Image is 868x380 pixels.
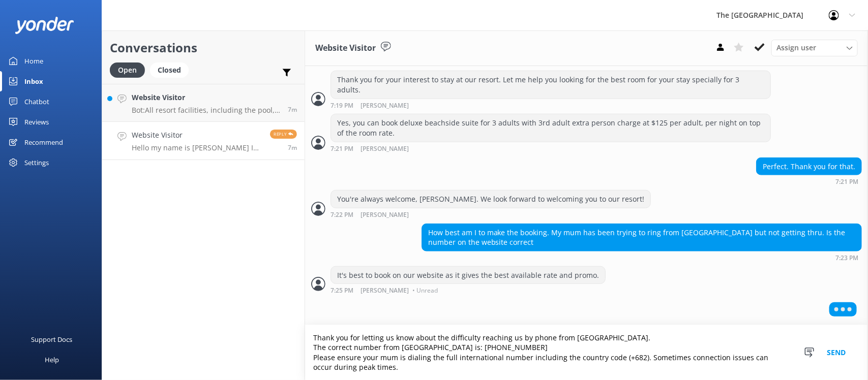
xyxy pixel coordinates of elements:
a: Closed [150,64,194,75]
strong: 7:21 PM [835,179,858,185]
strong: 7:23 PM [835,255,858,261]
div: Chatbot [24,91,49,112]
div: Closed [150,62,189,78]
img: yonder-white-logo.png [15,17,74,34]
div: Open [110,62,145,78]
div: You're always welcome, [PERSON_NAME]. We look forward to welcoming you to our resort! [331,191,650,208]
div: 07:19pm 10-Aug-2025 (UTC -10:00) Pacific/Honolulu [331,102,771,109]
h2: Conversations [110,38,297,57]
strong: 7:19 PM [331,103,353,109]
p: Hello my name is [PERSON_NAME] I have just sent thru an email. I am wanting to book for 3 adults ... [132,143,262,152]
h3: Website Visitor [315,42,376,55]
div: Assign User [771,40,858,56]
span: • Unread [412,288,438,294]
span: Assign user [776,42,816,53]
span: 07:17pm 10-Aug-2025 (UTC -10:00) Pacific/Honolulu [288,143,297,152]
div: Recommend [24,132,63,152]
div: 07:23pm 10-Aug-2025 (UTC -10:00) Pacific/Honolulu [422,254,862,261]
div: Inbox [24,71,43,91]
div: 07:22pm 10-Aug-2025 (UTC -10:00) Pacific/Honolulu [331,211,651,218]
div: Support Docs [32,329,73,350]
span: 07:18pm 10-Aug-2025 (UTC -10:00) Pacific/Honolulu [288,105,297,114]
span: [PERSON_NAME] [361,212,409,218]
a: Website VisitorHello my name is [PERSON_NAME] I have just sent thru an email. I am wanting to boo... [102,122,305,160]
div: It's best to book on our website as it gives the best available rate and promo. [331,267,605,284]
div: Perfect. Thank you for that. [757,158,861,175]
strong: 7:21 PM [331,146,353,152]
div: 07:21pm 10-Aug-2025 (UTC -10:00) Pacific/Honolulu [756,178,862,185]
a: Website VisitorBot:All resort facilities, including the pool, are reserved exclusively for in-hou... [102,84,305,122]
div: 07:25pm 10-Aug-2025 (UTC -10:00) Pacific/Honolulu [331,287,606,294]
p: Bot: All resort facilities, including the pool, are reserved exclusively for in-house guests. Ple... [132,106,280,115]
span: [PERSON_NAME] [361,288,409,294]
span: [PERSON_NAME] [361,146,409,152]
div: Yes, you can book deluxe beachside suite for 3 adults with 3rd adult extra person charge at $125 ... [331,114,770,141]
h4: Website Visitor [132,130,262,141]
h4: Website Visitor [132,92,280,103]
span: Reply [270,130,297,139]
strong: 7:22 PM [331,212,353,218]
div: Help [45,350,59,370]
div: How best am I to make the booking. My mum has been trying to ring from [GEOGRAPHIC_DATA] but not ... [422,224,861,251]
button: Send [817,325,855,380]
div: Reviews [24,112,49,132]
span: [PERSON_NAME] [361,103,409,109]
div: Thank you for your interest to stay at our resort. Let me help you looking for the best room for ... [331,71,770,98]
div: Settings [24,152,49,173]
strong: 7:25 PM [331,288,353,294]
div: Home [24,51,43,71]
a: Open [110,64,150,75]
textarea: Thank you for letting us know about the difficulty reaching us by phone from [GEOGRAPHIC_DATA]. T... [305,325,868,380]
div: 07:21pm 10-Aug-2025 (UTC -10:00) Pacific/Honolulu [331,145,771,152]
